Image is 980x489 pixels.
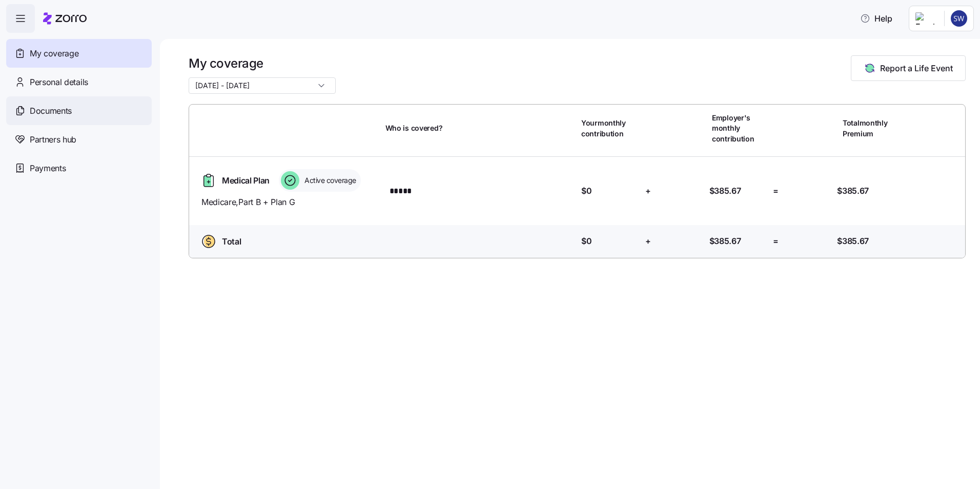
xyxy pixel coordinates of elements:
[189,55,336,71] h1: My coverage
[951,10,967,27] img: b13877746211eb0c117a2eeea3d6196f
[709,185,741,197] span: $385.67
[6,96,152,125] a: Documents
[30,162,66,175] span: Payments
[852,8,901,29] button: Help
[709,235,741,248] span: $385.67
[222,174,270,187] span: Medical Plan
[837,235,869,248] span: $385.67
[843,118,900,139] span: Total monthly Premium
[860,12,892,25] span: Help
[6,154,152,182] a: Payments
[645,185,651,197] span: +
[581,185,591,197] span: $0
[712,113,769,144] span: Employer's monthly contribution
[880,62,953,74] span: Report a Life Event
[581,118,639,139] span: Your monthly contribution
[201,196,377,209] span: Medicare , Part B + Plan G
[301,175,356,186] span: Active coverage
[581,235,591,248] span: $0
[30,47,78,60] span: My coverage
[30,105,72,117] span: Documents
[6,68,152,96] a: Personal details
[222,235,241,248] span: Total
[773,235,779,248] span: =
[837,185,869,197] span: $385.67
[30,76,88,89] span: Personal details
[6,39,152,68] a: My coverage
[30,133,76,146] span: Partners hub
[645,235,651,248] span: +
[385,123,443,133] span: Who is covered?
[6,125,152,154] a: Partners hub
[773,185,779,197] span: =
[915,12,936,25] img: Employer logo
[851,55,966,81] button: Report a Life Event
